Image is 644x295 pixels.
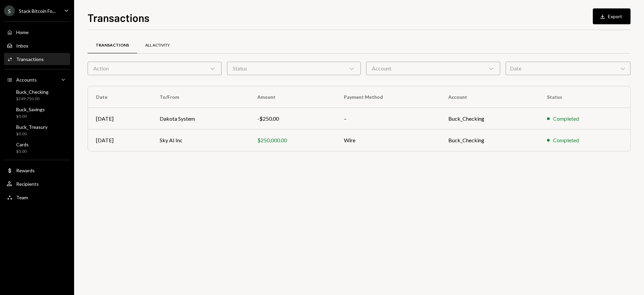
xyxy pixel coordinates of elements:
td: Wire [336,129,440,151]
div: Buck_Savings [16,107,45,112]
div: Completed [553,115,579,123]
div: Transactions [96,42,129,48]
th: Status [539,86,630,108]
a: All Activity [137,37,178,54]
a: Team [4,191,70,203]
td: Buck_Checking [440,129,539,151]
div: Date [506,62,631,75]
div: Cards [16,142,29,147]
td: Sky AI Inc [152,129,249,151]
td: Buck_Checking [440,108,539,129]
a: Transactions [88,37,137,54]
div: S [4,5,15,16]
div: -$250.00 [257,115,328,123]
div: Transactions [16,56,44,62]
div: $0.00 [16,131,47,137]
div: Inbox [16,43,28,49]
div: $250,000.00 [257,136,328,144]
div: Buck_Checking [16,89,49,95]
td: Dakota System [152,108,249,129]
div: Completed [553,136,579,144]
a: Home [4,26,70,38]
div: Status [227,62,361,75]
th: To/From [152,86,249,108]
a: Cards$0.00 [4,140,70,156]
a: Transactions [4,53,70,65]
a: Accounts [4,73,70,86]
a: Recipients [4,178,70,190]
a: Buck_Treasury$0.00 [4,122,70,138]
div: Account [366,62,500,75]
div: Action [88,62,222,75]
div: $0.00 [16,149,29,154]
h1: Transactions [88,11,150,24]
div: Rewards [16,168,35,173]
div: Home [16,29,29,35]
div: All Activity [145,42,170,48]
button: Export [593,8,631,24]
div: Recipients [16,181,39,187]
div: $249,750.00 [16,96,49,102]
td: – [336,108,440,129]
div: [DATE] [96,115,143,123]
a: Buck_Checking$249,750.00 [4,87,70,103]
th: Date [88,86,152,108]
th: Payment Method [336,86,440,108]
div: Stack Bitcoin Fo... [19,8,56,14]
a: Inbox [4,39,70,52]
th: Account [440,86,539,108]
div: Buck_Treasury [16,124,47,130]
div: Accounts [16,77,37,83]
a: Rewards [4,164,70,176]
th: Amount [249,86,336,108]
div: Team [16,195,28,200]
div: $0.00 [16,114,45,119]
a: Buck_Savings$0.00 [4,105,70,121]
div: [DATE] [96,136,143,144]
